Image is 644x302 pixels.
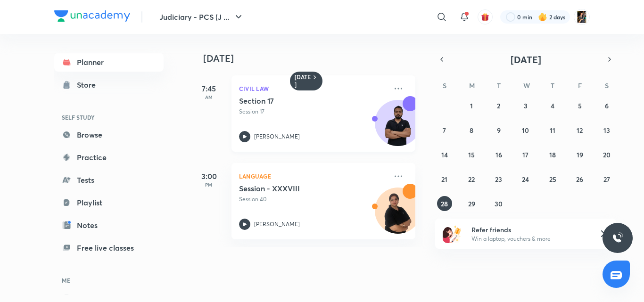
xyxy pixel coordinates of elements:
h4: [DATE] [203,53,425,64]
h5: Section 17 [239,96,356,106]
abbr: September 12, 2025 [577,126,583,135]
abbr: September 7, 2025 [443,126,446,135]
button: September 10, 2025 [518,122,533,138]
abbr: September 24, 2025 [522,175,529,184]
button: September 17, 2025 [518,147,533,162]
abbr: September 9, 2025 [497,126,501,135]
img: Avatar [375,193,421,238]
p: Session 17 [239,107,387,116]
abbr: September 30, 2025 [495,199,503,208]
abbr: September 21, 2025 [441,175,447,184]
abbr: September 19, 2025 [577,150,583,159]
p: PM [190,182,228,188]
button: September 19, 2025 [572,147,587,162]
a: Notes [54,216,164,235]
abbr: September 28, 2025 [441,199,448,208]
h5: 3:00 [190,171,228,182]
abbr: Saturday [605,81,609,90]
button: September 6, 2025 [599,98,614,113]
button: September 18, 2025 [545,147,560,162]
button: September 25, 2025 [545,171,560,187]
span: [DATE] [511,53,541,66]
abbr: September 1, 2025 [470,101,473,110]
button: September 11, 2025 [545,122,560,138]
a: Store [54,75,164,94]
button: September 1, 2025 [464,98,479,113]
abbr: September 25, 2025 [549,175,556,184]
button: September 2, 2025 [491,98,506,113]
button: September 12, 2025 [572,122,587,138]
img: avatar [481,13,489,21]
button: September 29, 2025 [464,196,479,211]
a: Practice [54,148,164,167]
img: Mahima Saini [574,9,590,25]
a: Company Logo [54,10,130,24]
img: streak [538,12,547,22]
button: September 27, 2025 [599,171,614,187]
h5: 7:45 [190,83,228,94]
button: September 3, 2025 [518,98,533,113]
button: avatar [478,9,493,24]
a: Playlist [54,193,164,212]
a: Planner [54,53,164,72]
button: September 26, 2025 [572,171,587,187]
h5: Session - XXXVIII [239,184,356,193]
abbr: September 15, 2025 [468,150,475,159]
div: Store [77,79,101,90]
p: Session 40 [239,195,387,204]
p: Win a laptop, vouchers & more [471,235,587,243]
button: September 24, 2025 [518,171,533,187]
p: AM [190,94,228,100]
abbr: September 5, 2025 [578,101,582,110]
abbr: September 16, 2025 [495,150,502,159]
p: [PERSON_NAME] [254,220,300,229]
button: September 15, 2025 [464,147,479,162]
h6: [DATE] [295,73,311,89]
button: September 5, 2025 [572,98,587,113]
button: September 21, 2025 [437,171,452,187]
button: September 13, 2025 [599,122,614,138]
img: ttu [612,232,623,244]
button: September 20, 2025 [599,147,614,162]
h6: Refer friends [471,225,587,235]
button: September 8, 2025 [464,122,479,138]
button: September 28, 2025 [437,196,452,211]
abbr: September 11, 2025 [550,126,555,135]
img: referral [443,224,462,243]
abbr: September 18, 2025 [549,150,556,159]
abbr: Wednesday [523,81,530,90]
abbr: Monday [469,81,475,90]
button: September 9, 2025 [491,122,506,138]
abbr: September 29, 2025 [468,199,475,208]
abbr: September 27, 2025 [603,175,610,184]
a: Browse [54,125,164,144]
abbr: September 6, 2025 [605,101,609,110]
abbr: September 13, 2025 [603,126,610,135]
p: Civil Law [239,83,387,94]
button: September 7, 2025 [437,122,452,138]
a: Free live classes [54,238,164,257]
abbr: September 20, 2025 [603,150,611,159]
abbr: September 2, 2025 [497,101,500,110]
abbr: Tuesday [497,81,501,90]
button: [DATE] [448,53,603,66]
abbr: September 3, 2025 [524,101,528,110]
abbr: September 4, 2025 [551,101,554,110]
abbr: September 14, 2025 [441,150,448,159]
abbr: September 23, 2025 [495,175,502,184]
abbr: September 17, 2025 [522,150,528,159]
abbr: September 22, 2025 [468,175,475,184]
abbr: Thursday [551,81,554,90]
img: Avatar [375,105,421,150]
abbr: September 10, 2025 [522,126,529,135]
p: [PERSON_NAME] [254,132,300,141]
abbr: September 8, 2025 [470,126,473,135]
a: Tests [54,171,164,189]
h6: SELF STUDY [54,109,164,125]
button: September 14, 2025 [437,147,452,162]
p: Language [239,171,387,182]
button: September 16, 2025 [491,147,506,162]
abbr: Friday [578,81,582,90]
button: September 23, 2025 [491,171,506,187]
button: September 22, 2025 [464,171,479,187]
